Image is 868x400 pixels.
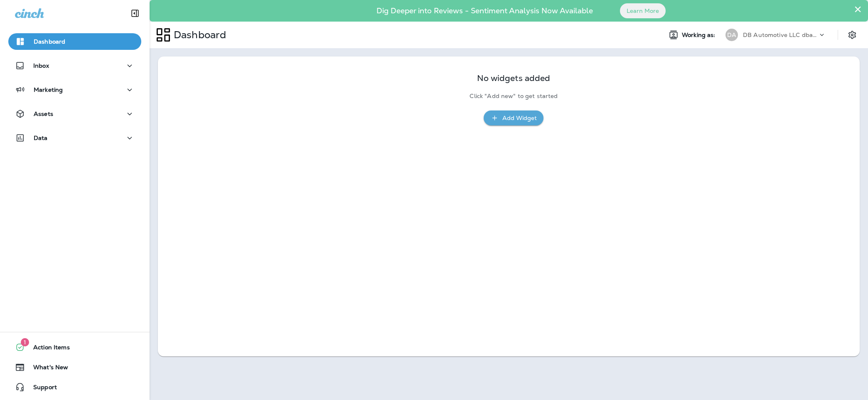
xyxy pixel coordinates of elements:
[502,113,537,123] div: Add Widget
[123,5,147,22] button: Collapse Sidebar
[725,29,738,41] div: DA
[352,10,617,12] p: Dig Deeper into Reviews - Sentiment Analysis Now Available
[8,339,141,356] button: 1Action Items
[620,3,666,18] button: Learn More
[8,359,141,375] button: What's New
[34,110,53,117] p: Assets
[845,27,860,42] button: Settings
[34,86,63,93] p: Marketing
[25,344,70,354] span: Action Items
[8,33,141,50] button: Dashboard
[8,57,141,74] button: Inbox
[170,29,226,41] p: Dashboard
[25,384,57,394] span: Support
[25,364,68,374] span: What's New
[34,38,65,45] p: Dashboard
[33,62,49,69] p: Inbox
[8,81,141,98] button: Marketing
[470,93,558,100] p: Click "Add new" to get started
[34,135,48,141] p: Data
[477,75,550,82] p: No widgets added
[8,379,141,395] button: Support
[8,130,141,146] button: Data
[21,338,29,346] span: 1
[854,2,862,16] button: Close
[743,32,818,38] p: DB Automotive LLC dba Grease Monkey
[484,110,543,126] button: Add Widget
[682,32,717,39] span: Working as:
[8,106,141,122] button: Assets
